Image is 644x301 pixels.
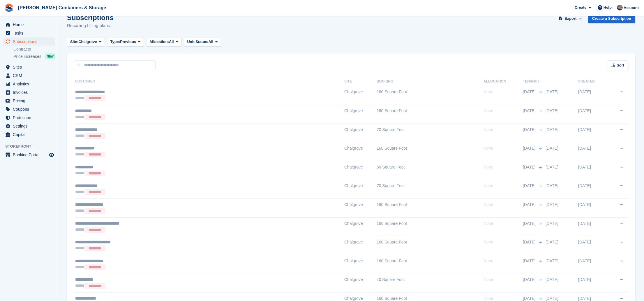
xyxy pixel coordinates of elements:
[13,54,41,59] span: Price increases
[3,97,55,105] a: menu
[13,130,48,139] span: Capital
[67,22,114,29] p: Recurring billing plans
[3,114,55,122] a: menu
[604,5,612,10] span: Help
[13,114,48,122] span: Protection
[3,21,55,29] a: menu
[13,46,55,52] a: Contracts
[45,53,55,59] div: NEW
[13,29,48,37] span: Tasks
[3,105,55,113] a: menu
[13,53,55,60] a: Price increases NEW
[48,151,55,158] a: Preview store
[13,71,48,80] span: CRM
[3,71,55,80] a: menu
[3,122,55,130] a: menu
[13,151,48,159] span: Booking Portal
[5,144,58,149] span: Storefront
[67,14,114,21] h1: Subscriptions
[575,5,586,10] span: Create
[13,63,48,71] span: Sites
[3,80,55,88] a: menu
[5,3,13,12] img: stora-icon-8386f47178a22dfd0bd8f6a31ec36ba5ce8667c1dd55bd0f319d3a0aa187defe.svg
[13,88,48,96] span: Invoices
[3,29,55,37] a: menu
[13,105,48,113] span: Coupons
[588,14,635,23] a: Create a Subscription
[624,5,639,11] span: Account
[3,88,55,96] a: menu
[3,151,55,159] a: menu
[558,14,583,23] button: Export
[13,97,48,105] span: Pricing
[617,5,623,10] img: Adam Greenhalgh
[3,130,55,139] a: menu
[13,21,48,29] span: Home
[564,16,576,21] span: Export
[3,37,55,46] a: menu
[13,122,48,130] span: Settings
[16,3,108,12] a: [PERSON_NAME] Containers & Storage
[3,63,55,71] a: menu
[13,37,48,46] span: Subscriptions
[13,80,48,88] span: Analytics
